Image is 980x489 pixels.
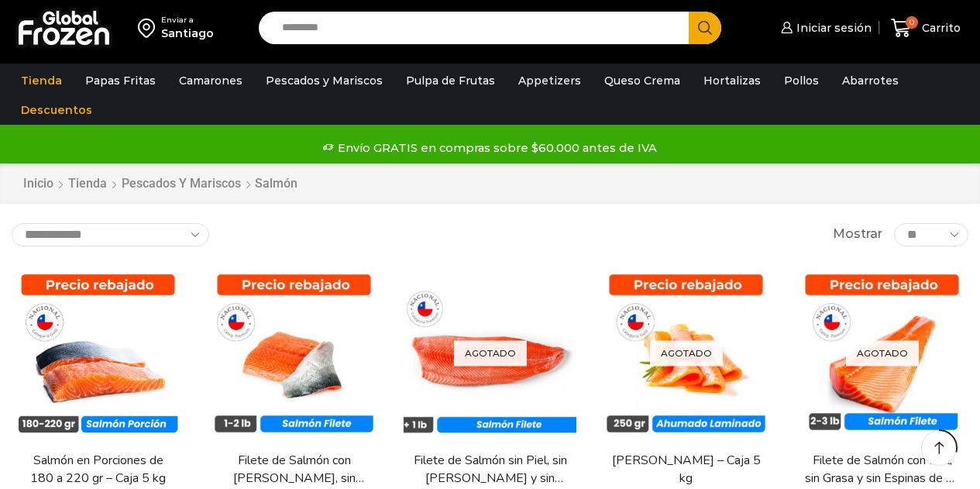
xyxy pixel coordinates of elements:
[777,12,872,43] a: Iniciar sesión
[696,66,769,95] a: Hortalizas
[454,341,527,367] p: Agotado
[171,66,250,95] a: Camarones
[689,12,721,44] button: Search button
[511,66,589,95] a: Appetizers
[258,66,390,95] a: Pescados y Mariscos
[161,26,214,41] div: Santiago
[138,15,161,41] img: address-field-icon.svg
[121,175,242,193] a: Pescados y Mariscos
[834,66,906,95] a: Abarrotes
[22,175,297,193] nav: Breadcrumb
[216,452,372,487] a: Filete de Salmón con [PERSON_NAME], sin Grasa y sin Espinas 1-2 lb – Caja 10 Kg
[608,452,764,487] a: [PERSON_NAME] – Caja 5 kg
[13,95,100,125] a: Descuentos
[597,66,688,95] a: Queso Crema
[67,175,108,193] a: Tienda
[12,223,209,246] select: Pedido de la tienda
[906,16,918,29] span: 0
[77,66,163,95] a: Papas Fritas
[22,175,54,193] a: Inicio
[398,66,503,95] a: Pulpa de Frutas
[804,452,960,487] a: Filete de Salmón con Piel, sin Grasa y sin Espinas de 2-3 lb – Premium – Caja 10 kg
[412,452,568,487] a: Filete de Salmón sin Piel, sin [PERSON_NAME] y sin [PERSON_NAME] – Caja 10 Kg
[650,341,723,367] p: Agotado
[161,15,214,26] div: Enviar a
[13,66,70,95] a: Tienda
[776,66,827,95] a: Pollos
[833,226,882,243] span: Mostrar
[20,452,176,487] a: Salmón en Porciones de 180 a 220 gr – Caja 5 kg
[918,20,961,36] span: Carrito
[793,20,872,36] span: Iniciar sesión
[255,176,297,191] h1: Salmón
[846,341,919,367] p: Agotado
[887,10,965,46] a: 0 Carrito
